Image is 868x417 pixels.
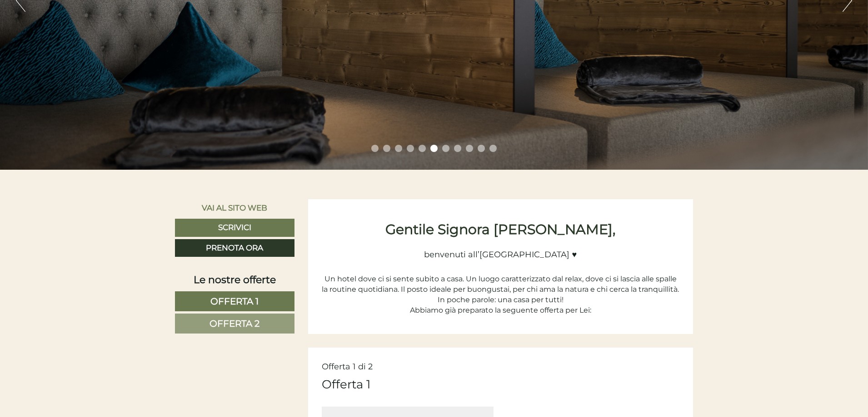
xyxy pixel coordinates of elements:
span: Offerta 1 [210,296,259,307]
a: Prenota ora [175,239,294,257]
h4: benvenuti all’[GEOGRAPHIC_DATA] ♥ [322,241,680,260]
span: Offerta 1 di 2 [322,362,373,372]
h1: Gentile Signora [PERSON_NAME], [322,222,680,237]
div: Le nostre offerte [175,273,294,287]
div: Offerta 1 [322,376,370,393]
a: Vai al sito web [175,199,294,216]
span: Offerta 2 [210,318,259,329]
p: Un hotel dove ci si sente subito a casa. Un luogo caratterizzato dal relax, dove ci si lascia all... [322,264,680,315]
a: Scrivici [175,219,294,237]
